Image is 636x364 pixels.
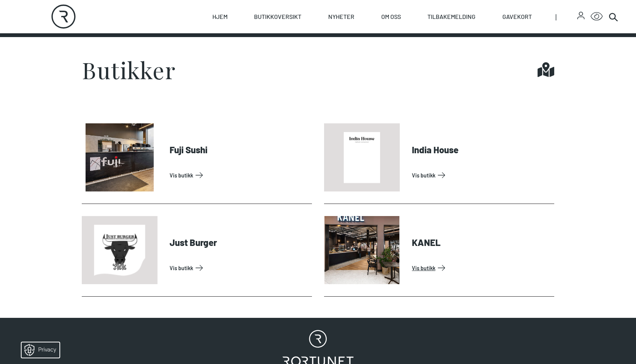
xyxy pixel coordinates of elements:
[591,11,603,23] button: Open Accessibility Menu
[412,262,551,274] a: Vis Butikk: KANEL
[82,58,176,81] h1: Butikker
[412,169,551,181] a: Vis Butikk: India House
[170,262,309,274] a: Vis Butikk: Just Burger
[8,340,69,360] iframe: Manage Preferences
[170,169,309,181] a: Vis Butikk: Fuji Sushi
